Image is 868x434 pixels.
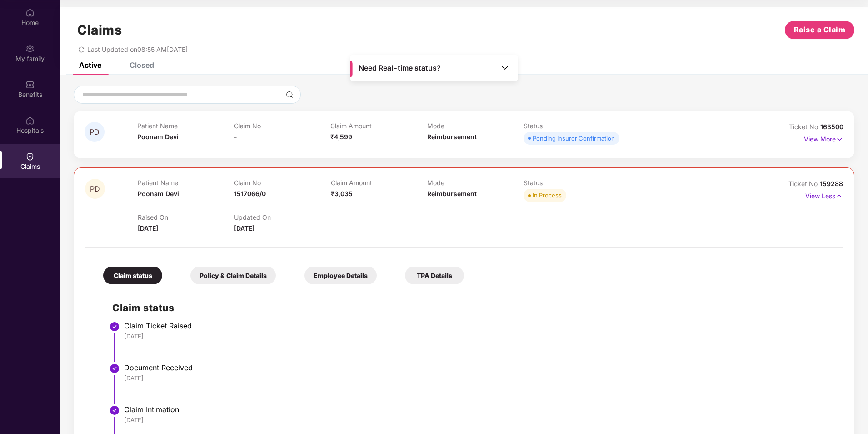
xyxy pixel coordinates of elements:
div: Claim Intimation [124,405,834,414]
p: View Less [805,189,843,201]
span: 163500 [820,123,843,131]
img: svg+xml;base64,PHN2ZyBpZD0iQmVuZWZpdHMiIHhtbG5zPSJodHRwOi8vd3d3LnczLm9yZy8yMDAwL3N2ZyIgd2lkdGg9Ij... [25,80,35,89]
span: Poonam Devi [138,190,179,197]
img: Toggle Icon [500,63,509,72]
span: PD [90,128,100,136]
h2: Claim status [112,300,834,315]
p: Claim No [234,122,331,130]
div: [DATE] [124,374,834,382]
span: [DATE] [138,224,158,232]
img: svg+xml;base64,PHN2ZyBpZD0iSG9tZSIgeG1sbnM9Imh0dHA6Ly93d3cudzMub3JnLzIwMDAvc3ZnIiB3aWR0aD0iMjAiIG... [25,8,35,17]
button: Raise a Claim [785,21,854,39]
span: PD [90,185,100,193]
span: Need Real-time status? [359,63,441,73]
div: Pending Insurer Confirmation [533,134,615,143]
div: Claim Ticket Raised [124,321,834,330]
span: Last Updated on 08:55 AM[DATE] [87,45,188,53]
p: Status [524,179,620,187]
div: Closed [130,61,154,70]
span: Raise a Claim [794,24,846,35]
div: In Process [533,191,562,200]
span: 159288 [820,180,843,187]
img: svg+xml;base64,PHN2ZyB3aWR0aD0iMjAiIGhlaWdodD0iMjAiIHZpZXdCb3g9IjAgMCAyMCAyMCIgZmlsbD0ibm9uZSIgeG... [25,44,35,53]
p: Patient Name [138,179,234,187]
img: svg+xml;base64,PHN2ZyBpZD0iU2VhcmNoLTMyeDMyIiB4bWxucz0iaHR0cDovL3d3dy53My5vcmcvMjAwMC9zdmciIHdpZH... [286,91,293,98]
div: Active [79,61,101,70]
img: svg+xml;base64,PHN2ZyBpZD0iU3RlcC1Eb25lLTMyeDMyIiB4bWxucz0iaHR0cDovL3d3dy53My5vcmcvMjAwMC9zdmciIH... [109,405,120,416]
p: Claim Amount [330,122,427,130]
p: Raised On [138,213,234,221]
p: Mode [427,179,524,187]
h1: Claims [77,22,122,38]
span: ₹4,599 [330,133,352,141]
span: Ticket No [789,123,820,131]
div: Employee Details [304,267,377,284]
p: Patient Name [137,122,234,130]
img: svg+xml;base64,PHN2ZyBpZD0iU3RlcC1Eb25lLTMyeDMyIiB4bWxucz0iaHR0cDovL3d3dy53My5vcmcvMjAwMC9zdmciIH... [109,321,120,332]
span: Ticket No [788,180,820,187]
p: Claim Amount [331,179,427,187]
span: redo [78,45,85,53]
img: svg+xml;base64,PHN2ZyB4bWxucz0iaHR0cDovL3d3dy53My5vcmcvMjAwMC9zdmciIHdpZHRoPSIxNyIgaGVpZ2h0PSIxNy... [835,191,843,201]
span: - [234,133,237,141]
span: Poonam Devi [137,133,179,141]
div: [DATE] [124,332,834,340]
img: svg+xml;base64,PHN2ZyBpZD0iSG9zcGl0YWxzIiB4bWxucz0iaHR0cDovL3d3dy53My5vcmcvMjAwMC9zdmciIHdpZHRoPS... [25,116,35,125]
div: Document Received [124,363,834,372]
p: Updated On [234,213,330,221]
div: Policy & Claim Details [190,267,276,284]
span: Reimbursement [427,190,477,197]
div: TPA Details [405,267,464,284]
img: svg+xml;base64,PHN2ZyBpZD0iU3RlcC1Eb25lLTMyeDMyIiB4bWxucz0iaHR0cDovL3d3dy53My5vcmcvMjAwMC9zdmciIH... [109,363,120,374]
span: [DATE] [234,224,254,232]
div: [DATE] [124,416,834,424]
img: svg+xml;base64,PHN2ZyB4bWxucz0iaHR0cDovL3d3dy53My5vcmcvMjAwMC9zdmciIHdpZHRoPSIxNyIgaGVpZ2h0PSIxNy... [836,134,843,144]
div: Claim status [103,267,162,284]
span: Reimbursement [427,133,477,141]
p: Claim No [234,179,330,187]
p: View More [804,132,843,144]
span: 1517066/0 [234,190,266,197]
p: Status [524,122,620,130]
p: Mode [427,122,524,130]
img: svg+xml;base64,PHN2ZyBpZD0iQ2xhaW0iIHhtbG5zPSJodHRwOi8vd3d3LnczLm9yZy8yMDAwL3N2ZyIgd2lkdGg9IjIwIi... [25,152,35,161]
span: ₹3,035 [331,190,353,197]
